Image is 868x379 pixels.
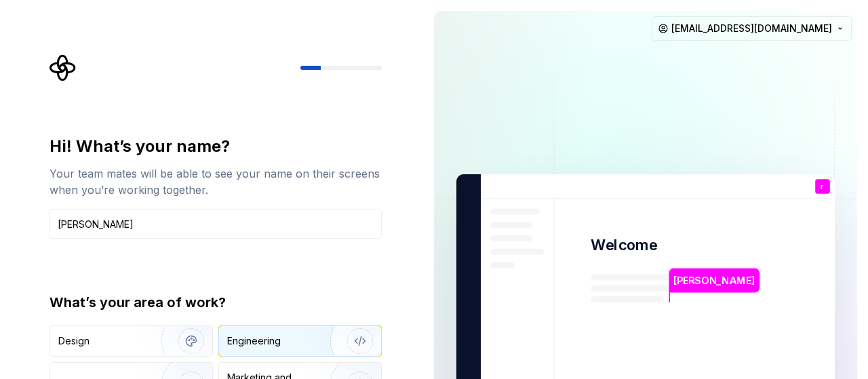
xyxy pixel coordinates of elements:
[227,334,281,348] div: Engineering
[50,54,77,81] svg: Supernova Logo
[821,183,824,191] p: r
[591,235,657,255] p: Welcome
[50,293,382,312] div: What’s your area of work?
[50,209,382,239] input: Han Solo
[58,334,90,348] div: Design
[50,165,382,198] div: Your team mates will be able to see your name on their screens when you’re working together.
[673,273,755,288] p: [PERSON_NAME]
[652,16,852,41] button: [EMAIL_ADDRESS][DOMAIN_NAME]
[50,136,382,157] div: Hi! What’s your name?
[671,22,832,35] span: [EMAIL_ADDRESS][DOMAIN_NAME]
